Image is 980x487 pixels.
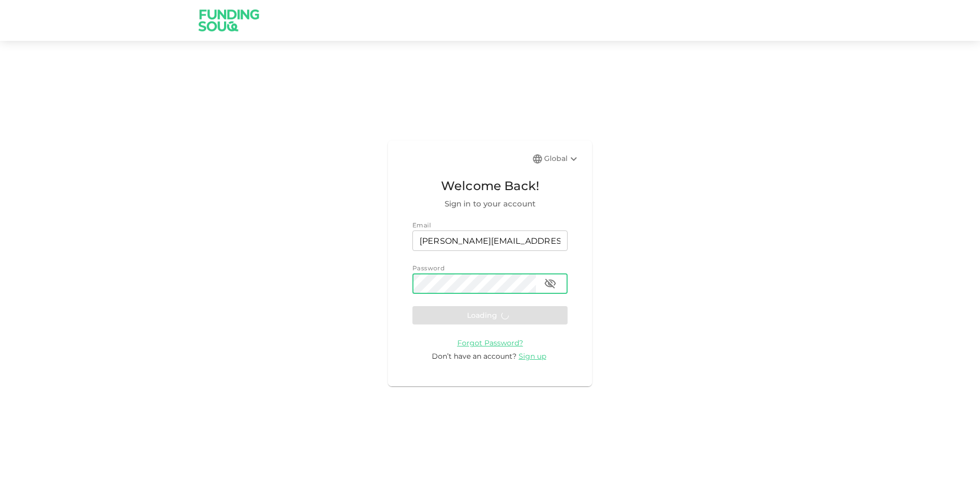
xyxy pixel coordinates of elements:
[412,221,431,229] span: Email
[432,352,517,361] span: Don’t have an account?
[412,198,568,210] span: Sign in to your account
[412,176,568,196] span: Welcome Back!
[544,153,580,165] div: Global
[457,338,523,347] a: Forgot Password?
[412,264,445,272] span: Password
[457,338,523,347] span: Forgot Password?
[412,230,568,251] input: email
[412,273,536,294] input: password
[519,352,546,361] span: Sign up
